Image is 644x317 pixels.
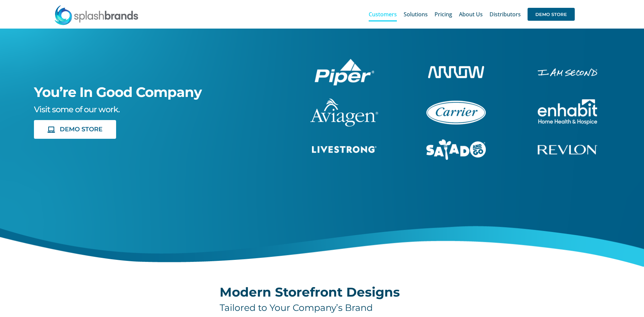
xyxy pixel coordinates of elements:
[528,8,575,21] span: DEMO STORE
[34,84,202,100] span: You’re In Good Company
[426,138,486,146] a: sng-1C
[315,58,374,65] a: piper-White
[220,302,425,313] h4: Tailored to Your Company’s Brand
[220,285,425,299] h2: Modern Storefront Designs
[312,145,376,152] a: livestrong-5E-website
[426,139,486,160] img: Salad And Go Store
[538,144,597,151] a: revlon-flat-white
[428,65,484,72] a: arrow-white
[426,100,486,107] a: carrier-1B
[369,3,397,25] a: Customers
[312,146,376,153] img: Livestrong Store
[34,120,116,139] a: DEMO STORE
[435,12,452,17] span: Pricing
[369,3,575,25] nav: Main Menu
[459,12,483,17] span: About Us
[490,3,521,25] a: Distributors
[435,3,452,25] a: Pricing
[426,101,486,124] img: Carrier Brand Store
[490,12,521,17] span: Distributors
[54,5,139,25] img: SplashBrands.com Logo
[538,145,597,154] img: Revlon
[538,99,597,124] img: Enhabit Gear Store
[538,68,597,76] img: I Am Second Store
[315,59,374,85] img: Piper Pilot Ship
[34,104,119,114] span: Visit some of our work.
[369,12,397,17] span: Customers
[528,3,575,25] a: DEMO STORE
[404,12,428,17] span: Solutions
[428,66,484,78] img: Arrow Store
[538,67,597,75] a: enhabit-stacked-white
[310,99,378,127] img: aviagen-1C
[538,98,597,106] a: enhabit-stacked-white
[60,126,103,133] span: DEMO STORE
